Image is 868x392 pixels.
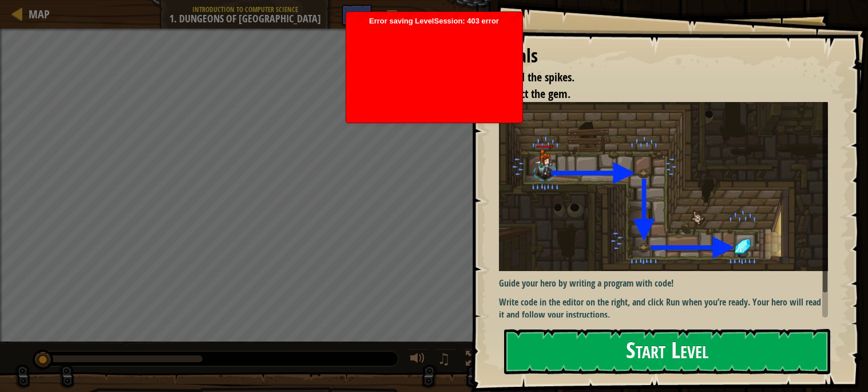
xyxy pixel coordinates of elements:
[485,86,825,103] li: Collect the gem.
[352,17,517,117] span: Error saving LevelSession: 403 error
[499,277,828,290] p: Guide your hero by writing a program with code!
[499,102,828,271] img: Dungeons of kithgard
[378,5,470,32] button: Game Menu
[347,9,366,19] span: Hints
[399,9,463,23] span: Game Menu
[29,6,50,22] span: Map
[499,69,574,85] span: Avoid the spikes.
[462,348,485,372] button: Toggle fullscreen
[499,296,828,322] p: Write code in the editor on the right, and click Run when you’re ready. Your hero will read it an...
[499,86,570,101] span: Collect the gem.
[406,348,429,372] button: Adjust volume
[504,329,830,374] button: Start Level
[499,43,828,69] div: Goals
[435,348,456,372] button: ♫
[437,350,450,367] span: ♫
[23,6,50,22] a: Map
[485,69,825,86] li: Avoid the spikes.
